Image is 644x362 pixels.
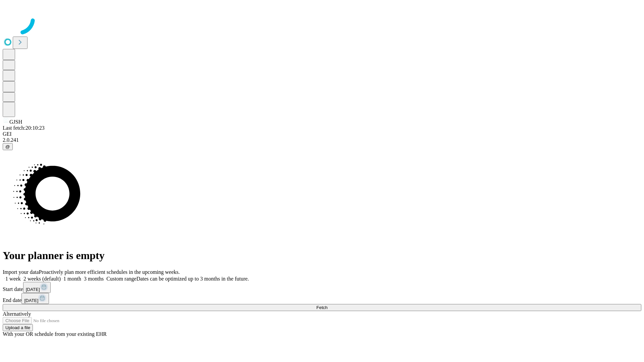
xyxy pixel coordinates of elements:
[5,276,21,282] span: 1 week
[9,119,22,125] span: GJSH
[23,282,51,293] button: [DATE]
[63,276,81,282] span: 1 month
[84,276,104,282] span: 3 months
[3,249,641,262] h1: Your planner is empty
[3,311,31,317] span: Alternatively
[3,143,13,150] button: @
[3,324,33,331] button: Upload a file
[5,144,10,149] span: @
[316,305,327,310] span: Fetch
[3,269,39,275] span: Import your data
[3,137,641,143] div: 2.0.241
[3,304,641,311] button: Fetch
[21,293,49,304] button: [DATE]
[3,331,107,337] span: With your OR schedule from your existing EHR
[3,125,45,131] span: Last fetch: 20:10:23
[24,298,38,303] span: [DATE]
[26,287,40,292] span: [DATE]
[3,293,641,304] div: End date
[3,282,641,293] div: Start date
[23,276,61,282] span: 2 weeks (default)
[137,276,249,282] span: Dates can be optimized up to 3 months in the future.
[106,276,136,282] span: Custom range
[3,131,641,137] div: GEI
[39,269,180,275] span: Proactively plan more efficient schedules in the upcoming weeks.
